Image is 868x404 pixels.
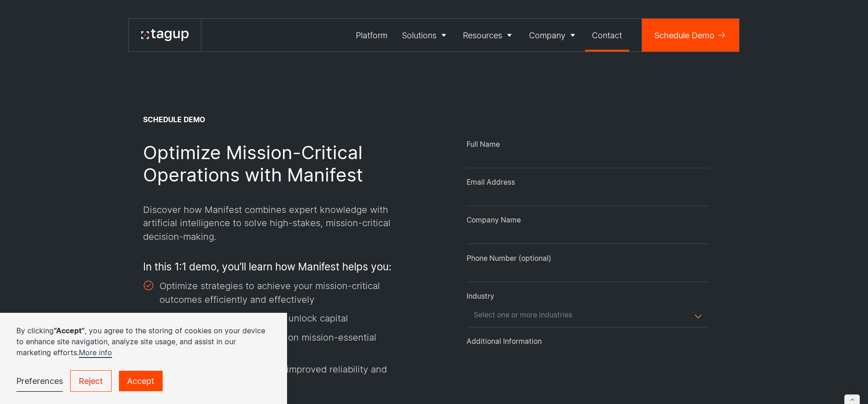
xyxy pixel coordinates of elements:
div: Phone Number (optional) [467,254,709,264]
a: More info [79,348,112,358]
div: Additional Information [467,337,709,347]
a: Reject [70,370,112,392]
p: Discover how Manifest combines expert knowledge with artificial intelligence to solve high-stakes... [143,203,418,243]
div: Solutions [402,29,437,41]
h2: Optimize Mission-Critical Operations with Manifest [143,141,418,186]
a: Solutions [395,19,456,52]
p: In this 1:1 demo, you’ll learn how Manifest helps you: [143,259,391,274]
div: Full Name [467,140,709,150]
div: Company Name [467,215,709,225]
a: Platform [349,19,395,52]
div: Email Address [467,177,709,187]
a: Preferences [16,371,63,392]
div: SCHEDULE demo [143,115,205,125]
a: Resources [456,19,522,52]
strong: “Accept” [54,326,85,335]
a: Schedule Demo [642,19,739,52]
div: Select one or more industries [474,311,572,320]
a: Contact [585,19,630,52]
div: Industry [467,291,709,301]
div: Company [529,29,565,41]
div: Optimize strategies to achieve your mission-critical outcomes efficiently and effectively [159,279,395,306]
p: By clicking , you agree to the storing of cookies on your device to enhance site navigation, anal... [16,325,271,358]
div: Schedule Demo [654,29,714,41]
textarea: Search [472,313,478,321]
div: Platform [356,29,387,41]
div: Resources [463,29,502,41]
a: Accept [119,371,163,391]
div: Improve budget efficiency to unlock capital [161,311,348,325]
a: Company [522,19,585,52]
div: Contact [592,29,622,41]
